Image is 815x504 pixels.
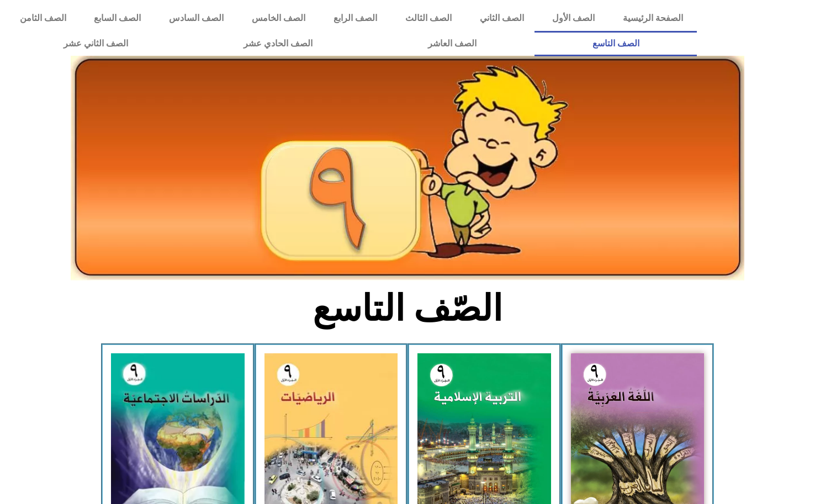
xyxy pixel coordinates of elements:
[225,287,590,330] h2: الصّف التاسع
[320,6,391,31] a: الصف الرابع
[538,6,608,31] a: الصف الأول
[80,6,155,31] a: الصف السابع
[238,6,320,31] a: الصف الخامس
[155,6,238,31] a: الصف السادس
[608,6,697,31] a: الصفحة الرئيسية
[391,6,466,31] a: الصف الثالث
[6,6,80,31] a: الصف الثامن
[371,31,534,56] a: الصف العاشر
[186,31,370,56] a: الصف الحادي عشر
[6,31,186,56] a: الصف الثاني عشر
[534,31,697,56] a: الصف التاسع
[466,6,538,31] a: الصف الثاني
